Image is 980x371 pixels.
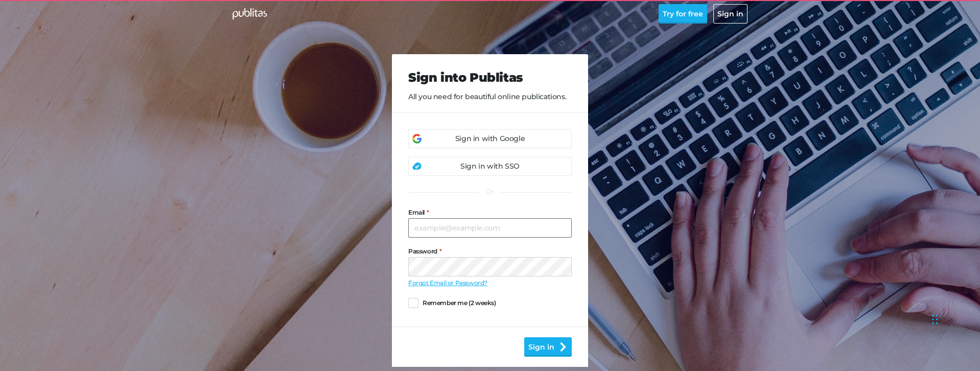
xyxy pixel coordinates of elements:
[408,279,487,287] a: Forgot Email or Password?
[932,304,938,335] div: Drag
[479,187,500,197] div: Or
[408,248,572,255] label: Password
[408,129,572,148] a: Sign in with Google
[659,4,707,24] button: Try for free
[408,218,572,238] input: example@example.com
[408,209,572,216] label: Email
[524,337,572,357] button: Sign in
[455,133,525,144] div: Sign in with Google
[408,71,572,85] h2: Sign into Publitas
[713,4,748,24] button: Sign in
[423,299,496,307] span: Remember me (2 weeks)
[460,161,520,172] div: Sign in with SSO
[408,157,572,176] a: Sign in with SSO
[408,91,572,102] p: All you need for beautiful online publications.
[929,294,980,343] iframe: Chat Widget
